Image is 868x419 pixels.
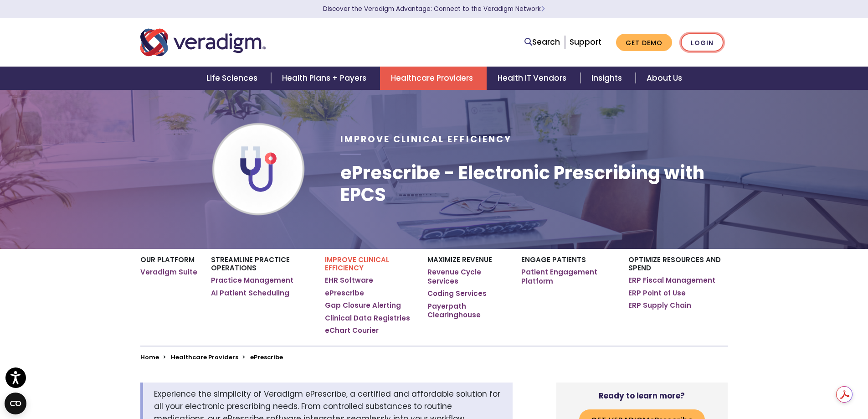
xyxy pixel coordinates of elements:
a: Practice Management [211,276,293,285]
a: ERP Fiscal Management [628,276,715,285]
a: ERP Point of Use [628,289,686,298]
a: Revenue Cycle Services [427,268,507,285]
iframe: Drift Chat Widget [693,353,857,408]
a: Home [140,353,159,362]
a: Veradigm Suite [140,268,197,277]
a: Search [524,36,560,48]
a: Healthcare Providers [171,353,238,362]
span: Learn More [541,5,545,13]
a: Get Demo [616,34,672,52]
a: Health Plans + Payers [271,67,380,90]
a: About Us [636,67,693,90]
a: Coding Services [427,289,487,298]
img: Veradigm logo [140,27,266,57]
a: ERP Supply Chain [628,301,691,310]
a: Gap Closure Alerting [325,301,401,310]
a: Clinical Data Registries [325,314,410,323]
h1: ePrescribe - Electronic Prescribing with EPCS [340,162,728,206]
strong: Ready to learn more? [599,390,685,401]
span: Improve Clinical Efficiency [340,133,512,145]
a: eChart Courier [325,326,379,335]
a: Insights [580,67,636,90]
a: AI Patient Scheduling [211,289,289,298]
a: Discover the Veradigm Advantage: Connect to the Veradigm NetworkLearn More [323,5,545,13]
a: Login [681,33,724,52]
a: Patient Engagement Platform [521,268,615,285]
a: Support [570,36,601,47]
a: ePrescribe [325,289,364,298]
button: Open CMP widget [5,393,26,414]
a: Health IT Vendors [487,67,580,90]
a: Payerpath Clearinghouse [427,302,507,320]
a: Life Sciences [195,67,271,90]
a: Healthcare Providers [380,67,487,90]
a: EHR Software [325,276,373,285]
